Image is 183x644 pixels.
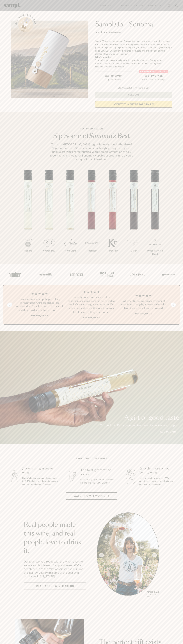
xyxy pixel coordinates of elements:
h3: “Sampl is my one-stop shop for all my birthday gifts! Our best friends just received their Sampl ... [16,297,63,312]
img: Artboard_5_7fdae55a-36fd-43f7-8bfd-f74a06a2878e_x450.png [68,269,84,280]
button: Sold Out [95,92,172,98]
div: slide 1 [97,512,159,598]
p: Fall in love with a wine, or 7? We make it easy to order more bottles or glasses of your favorites. [139,477,175,486]
h2: Real people made this wine, and real people love to drink it. [24,521,86,555]
p: The perfect gift for everyone from wine lovers to casual sippers. [100,424,179,427]
li: 6 / 7 [123,170,144,261]
li: 7x - 100ml glasses of small production, premium Sonoma County wines [95,59,172,62]
button: Previous slide [7,303,12,307]
a: interested in gifting for groups? [95,101,172,108]
a: Read about Winemakers [24,583,86,590]
button: Watch how it works [66,492,117,500]
span: $55 - One Pack [105,75,122,78]
p: White Blend [60,249,81,252]
button: See how it works [18,17,33,32]
img: Artboard_4_28b4d326-c26e-48f9-9c80-911f17d6414e_x450.png [99,269,115,280]
h1: Sampl.03 - Sonoma [95,21,172,28]
img: Sampl.03 - Sonoma [11,21,88,98]
small: Try the Capsule [106,78,121,81]
li: Recipes & Pairing Suggestions [95,65,172,68]
span: Reviews [113,31,121,34]
p: Pinot Noir [102,249,123,252]
img: Artboard_3_0b291449-6e8c-4d07-b2c2-3f3601a19cd1_x450.png [130,269,145,280]
li: 5 / 7 [102,170,123,261]
p: Gift a tasting flight of hand-selected, hard-to-find [US_STATE] wines. [80,478,116,484]
p: Proprietary Red Blend [144,249,166,256]
p: [PERSON_NAME] Sutro, Sutro Wines [147,591,159,597]
img: Artboard_7_5b34974b-f019-449e-91fb-745f8d0877ee_x450.png [160,269,176,280]
li: 3 / 4 [120,290,167,319]
h3: 7 premium glasses of wine [22,466,58,475]
div: 140Reviews [95,31,121,34]
li: 2 / 7 [39,170,60,261]
p: Albarino [17,249,39,252]
h2: A gift that gives more [76,457,107,460]
li: 2 / 4 [68,290,115,319]
h2: Sip Some of [49,133,134,139]
li: 3 / 7 [60,170,81,261]
p: Merlot [123,249,144,252]
li: Christmas Sale Pricing Shown In Cart [117,87,151,89]
button: Next slide [171,303,176,307]
span: $88 - Two Pack [145,75,163,78]
ul: carousel [97,512,159,598]
b: [PERSON_NAME] [83,316,100,319]
div: Christmas SALE! Save 20% [139,70,168,73]
p: Pinot Noir [81,249,102,252]
span: 140 [109,31,113,34]
li: 1 / 7 [17,170,39,261]
h3: The best gift for wine lovers [80,468,116,477]
h3: “Whether I'm having friends over or just tired from a long day at work and need a glass of wine, ... [120,299,167,310]
p: Sampl's tasting capsule allows you to try 7 100ml glasses of premium wines without committing to ... [22,477,58,486]
h3: Re-order more of your favorite wine [139,466,175,475]
h3: “Not only does this eliminate all the confusion of picking from the never ending wall of wine in ... [68,295,115,314]
small: Perfect For 2-4 Tastings [142,78,165,81]
p: Our team works directly with the winemakers to source and bottle each Sampl shipment. We’re deepl... [24,560,86,578]
p: Chardonnay [39,249,60,252]
li: A smart coaster to access winemaker videos and detailed tasting notes. [95,62,172,65]
a: Add to cart [160,430,179,434]
li: 1 / 4 [16,290,63,319]
strong: What’s Included: [95,56,112,58]
p: A gift of good taste [100,415,179,421]
b: [PERSON_NAME] [31,314,49,317]
em: Sonoma's Best [89,133,130,139]
div: Sampl.03 lets you try some of Sonoma County's best wine from small producers. Each capsule comes ... [95,40,172,56]
p: The vast [GEOGRAPHIC_DATA] region is nearly double the size of Napa and contains 18 appellations,... [49,143,134,161]
li: 7 / 7 [144,170,166,264]
img: Artboard_1_c8cd28af-0030-4af1-819c-248e302c7f06_x450.png [7,269,23,280]
li: 4 / 7 [81,170,102,261]
img: Artboard_6_04f9a106-072f-468a-bdd7-f11783b05722_x450.png [38,269,53,280]
b: [PERSON_NAME] [134,312,152,315]
p: Featured Region [49,127,134,130]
